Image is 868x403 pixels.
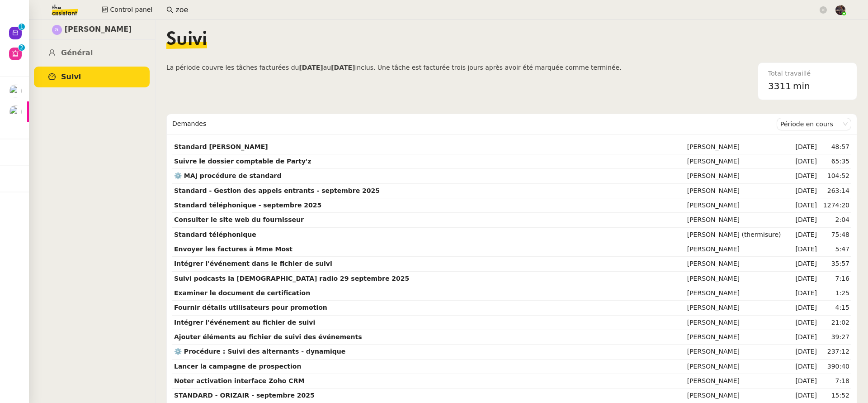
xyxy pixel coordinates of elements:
td: [PERSON_NAME] [685,345,792,359]
td: [DATE] [792,316,819,330]
td: [PERSON_NAME] [685,140,792,154]
strong: Intégrer l'événement au fichier de suivi [174,319,315,326]
nz-badge-sup: 2 [19,44,25,51]
span: Suivi [61,72,81,81]
strong: Suivi podcasts la [DEMOGRAPHIC_DATA] radio 29 septembre 2025 [174,275,409,282]
div: Total travaillé [768,68,847,79]
td: 39:27 [819,330,851,345]
td: [DATE] [792,257,819,271]
span: min [793,79,810,94]
strong: Standard téléphonique [174,231,256,238]
td: 1274:20 [819,198,851,213]
strong: Intégrer l'événement dans le fichier de suivi [174,260,332,267]
p: 2 [20,44,24,53]
span: La période couvre les tâches facturées du [166,64,299,71]
td: 237:12 [819,345,851,359]
strong: Envoyer les factures à Mme Most [174,245,292,253]
td: 7:18 [819,374,851,389]
td: 4:15 [819,301,851,315]
td: [DATE] [792,198,819,213]
strong: Suivre le dossier comptable de Party'z [174,158,311,165]
td: [PERSON_NAME] [685,169,792,183]
td: 15:52 [819,389,851,403]
nz-select-item: Période en cours [780,118,848,130]
span: Suivi [166,31,207,49]
strong: Consulter le site web du fournisseur [174,216,304,223]
div: Demandes [172,115,777,133]
td: 35:57 [819,257,851,271]
td: [DATE] [792,301,819,315]
a: Suivi [34,67,150,88]
strong: ⚙️ MAJ procédure de standard [174,172,282,179]
td: [DATE] [792,169,819,183]
b: [DATE] [299,64,323,71]
td: [DATE] [792,154,819,169]
td: [DATE] [792,345,819,359]
td: [PERSON_NAME] [685,330,792,345]
td: [PERSON_NAME] [685,389,792,403]
td: [PERSON_NAME] [685,184,792,198]
td: [PERSON_NAME] [685,316,792,330]
strong: STANDARD - ORIZAIR - septembre 2025 [174,392,315,399]
td: [DATE] [792,140,819,154]
td: [PERSON_NAME] [685,360,792,374]
span: Control panel [110,5,152,15]
td: 263:14 [819,184,851,198]
img: users%2FvmnJXRNjGXZGy0gQLmH5CrabyCb2%2Favatar%2F07c9d9ad-5b06-45ca-8944-a3daedea5428 [9,85,22,97]
img: 2af2e8ed-4e7a-4339-b054-92d163d57814 [835,5,845,15]
td: 1:25 [819,286,851,301]
td: [PERSON_NAME] [685,286,792,301]
td: [PERSON_NAME] [685,301,792,315]
span: 3311 [768,81,791,91]
td: [DATE] [792,360,819,374]
strong: Standard - Gestion des appels entrants - septembre 2025 [174,187,380,194]
td: 21:02 [819,316,851,330]
b: [DATE] [331,64,355,71]
p: 1 [20,24,24,32]
td: [PERSON_NAME] [685,374,792,389]
td: 48:57 [819,140,851,154]
td: [PERSON_NAME] [685,154,792,169]
span: au [323,64,331,71]
strong: Standard téléphonique - septembre 2025 [174,201,321,209]
td: [DATE] [792,213,819,227]
td: [DATE] [792,286,819,301]
td: 65:35 [819,154,851,169]
span: Général [61,48,93,57]
td: [DATE] [792,374,819,389]
button: Control panel [96,4,158,16]
td: 7:16 [819,272,851,286]
span: inclus. Une tâche est facturée trois jours après avoir été marquée comme terminée. [355,64,621,71]
td: [PERSON_NAME] [685,242,792,257]
strong: Fournir détails utilisateurs pour promotion [174,304,327,311]
span: [PERSON_NAME] [65,24,132,36]
td: 5:47 [819,242,851,257]
td: [PERSON_NAME] [685,213,792,227]
td: 75:48 [819,228,851,242]
strong: ⚙️ Procédure : Suivi des alternants - dynamique [174,348,345,355]
td: [PERSON_NAME] [685,198,792,213]
td: [DATE] [792,330,819,345]
td: [DATE] [792,272,819,286]
nz-badge-sup: 1 [19,24,25,30]
img: users%2FAXgjBsdPtrYuxuZvIJjRexEdqnq2%2Favatar%2F1599931753966.jpeg [9,106,22,118]
td: 2:04 [819,213,851,227]
img: svg [52,25,62,35]
td: [PERSON_NAME] (thermisure) [685,228,792,242]
td: 390:40 [819,360,851,374]
td: [PERSON_NAME] [685,257,792,271]
strong: Ajouter éléments au fichier de suivi des événements [174,333,362,341]
td: 104:52 [819,169,851,183]
strong: Standard [PERSON_NAME] [174,143,268,150]
td: [PERSON_NAME] [685,272,792,286]
strong: Noter activation interface Zoho CRM [174,377,304,384]
td: [DATE] [792,228,819,242]
strong: Lancer la campagne de prospection [174,363,301,370]
a: Général [34,43,150,64]
td: [DATE] [792,389,819,403]
strong: Examiner le document de certification [174,289,310,297]
td: [DATE] [792,242,819,257]
td: [DATE] [792,184,819,198]
input: Rechercher [175,4,818,16]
